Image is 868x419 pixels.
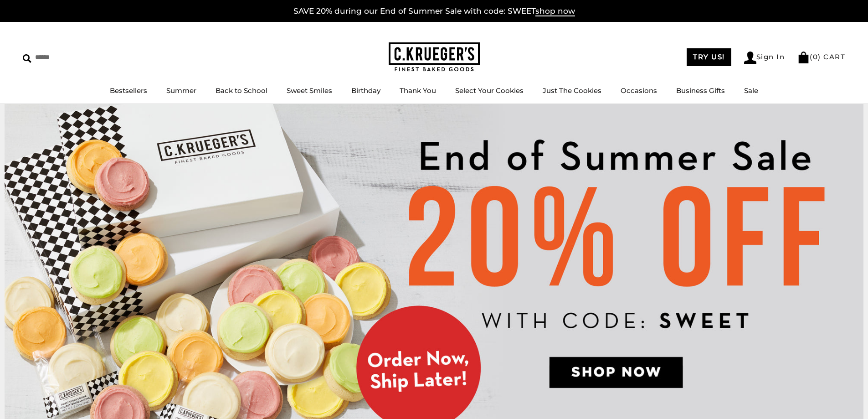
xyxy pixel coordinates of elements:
img: C.KRUEGER'S [389,42,480,72]
a: Back to School [216,86,267,95]
a: Sweet Smiles [287,86,332,95]
a: Sign In [744,52,785,64]
a: Bestsellers [110,86,147,95]
a: Select Your Cookies [455,86,524,95]
img: Search [23,54,31,63]
a: SAVE 20% during our End of Summer Sale with code: SWEETshop now [293,6,575,16]
a: Birthday [351,86,380,95]
a: TRY US! [687,48,731,66]
span: shop now [535,6,575,16]
a: Business Gifts [676,86,725,95]
input: Search [23,50,131,64]
a: Occasions [621,86,657,95]
img: Bag [797,52,810,63]
a: Sale [744,86,758,95]
a: Just The Cookies [543,86,601,95]
a: Summer [166,86,196,95]
span: 0 [813,52,818,61]
a: Thank You [400,86,436,95]
img: Account [744,52,756,64]
a: (0) CART [797,52,845,61]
